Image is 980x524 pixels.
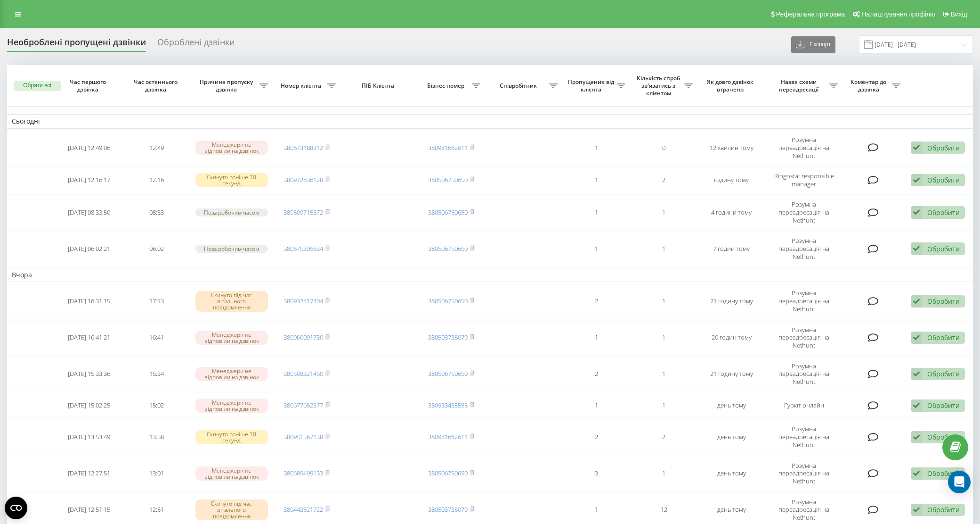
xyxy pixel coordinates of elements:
[422,82,472,90] span: Бізнес номер
[428,143,468,152] a: 380981662611
[948,471,971,493] div: Open Intercom Messenger
[705,78,758,93] span: Як довго дзвінок втрачено
[283,175,323,184] a: 380972836128
[283,401,323,409] a: 380677652377
[927,244,960,253] div: Обробити
[195,78,259,93] span: Причина пропуску дзвінка
[428,244,468,253] a: 380506750650
[157,37,235,52] div: Оброблені дзвінки
[195,499,268,520] div: Скинуто під час вітального повідомлення
[123,393,191,418] td: 15:02
[428,333,468,341] a: 380503735079
[765,232,842,266] td: Розумна переадресація на Nethunt
[7,114,973,128] td: Сьогодні
[195,399,268,413] div: Менеджери не відповіли на дзвінок
[283,505,323,514] a: 380443521722
[562,357,630,391] td: 2
[5,497,27,519] button: Open CMP widget
[697,167,765,193] td: годину тому
[56,195,123,230] td: [DATE] 08:33:50
[283,469,323,477] a: 380689499133
[776,10,845,18] span: Реферальна програма
[283,143,323,152] a: 380673188312
[927,505,960,514] div: Обробити
[861,10,935,18] span: Налаштування профілю
[428,369,468,378] a: 380506750650
[562,393,630,418] td: 1
[630,420,698,454] td: 2
[283,208,323,216] a: 380509715372
[927,369,960,378] div: Обробити
[56,357,123,391] td: [DATE] 15:33:36
[562,456,630,491] td: 3
[56,131,123,165] td: [DATE] 12:49:06
[630,284,698,318] td: 1
[765,393,842,418] td: Гуркіт онлайн
[951,10,967,18] span: Вихід
[195,367,268,381] div: Менеджери не відповіли на дзвінок
[927,333,960,342] div: Обробити
[697,320,765,355] td: 20 годин тому
[697,284,765,318] td: 21 годину тому
[428,505,468,514] a: 380503735079
[123,167,191,193] td: 12:16
[765,320,842,355] td: Розумна переадресація на Nethunt
[56,456,123,491] td: [DATE] 12:27:51
[697,393,765,418] td: день тому
[697,420,765,454] td: день тому
[195,208,268,216] div: Поза робочим часом
[56,320,123,355] td: [DATE] 16:41:21
[123,232,191,266] td: 06:02
[195,173,268,187] div: Скинуто раніше 10 секунд
[567,78,617,93] span: Пропущених від клієнта
[428,297,468,305] a: 380506750650
[770,78,829,93] span: Назва схеми переадресації
[283,369,323,378] a: 380508321450
[630,357,698,391] td: 1
[123,357,191,391] td: 15:34
[7,37,146,52] div: Необроблені пропущені дзвінки
[927,175,960,184] div: Обробити
[123,456,191,491] td: 13:01
[765,131,842,165] td: Розумна переадресація на Nethunt
[195,141,268,155] div: Менеджери не відповіли на дзвінок
[562,167,630,193] td: 1
[56,420,123,454] td: [DATE] 13:53:49
[283,297,323,305] a: 380932417404
[630,131,698,165] td: 0
[765,284,842,318] td: Розумна переадресація на Nethunt
[765,357,842,391] td: Розумна переадресація на Nethunt
[14,81,61,91] button: Обрати всі
[56,393,123,418] td: [DATE] 15:02:25
[630,232,698,266] td: 1
[765,167,842,193] td: Ringostat responsible manager
[697,232,765,266] td: 7 годин тому
[283,333,323,341] a: 380960091730
[927,208,960,217] div: Обробити
[283,433,323,441] a: 380951567138
[635,75,685,97] span: Кількість спроб зв'язатись з клієнтом
[630,393,698,418] td: 1
[697,195,765,230] td: 4 години тому
[630,195,698,230] td: 1
[130,78,183,93] span: Час останнього дзвінка
[630,320,698,355] td: 1
[123,320,191,355] td: 16:41
[630,167,698,193] td: 2
[428,469,468,477] a: 380506750650
[428,401,468,409] a: 380933435555
[428,433,468,441] a: 380981662611
[562,131,630,165] td: 1
[195,466,268,481] div: Менеджери не відповіли на дзвінок
[123,131,191,165] td: 12:49
[765,456,842,491] td: Розумна переадресація на Nethunt
[765,195,842,230] td: Розумна переадресація на Nethunt
[927,433,960,441] div: Обробити
[927,469,960,478] div: Обробити
[697,456,765,491] td: день тому
[283,244,323,253] a: 380675305634
[697,357,765,391] td: 21 годину тому
[765,420,842,454] td: Розумна переадресація на Nethunt
[562,320,630,355] td: 1
[277,82,327,90] span: Номер клієнта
